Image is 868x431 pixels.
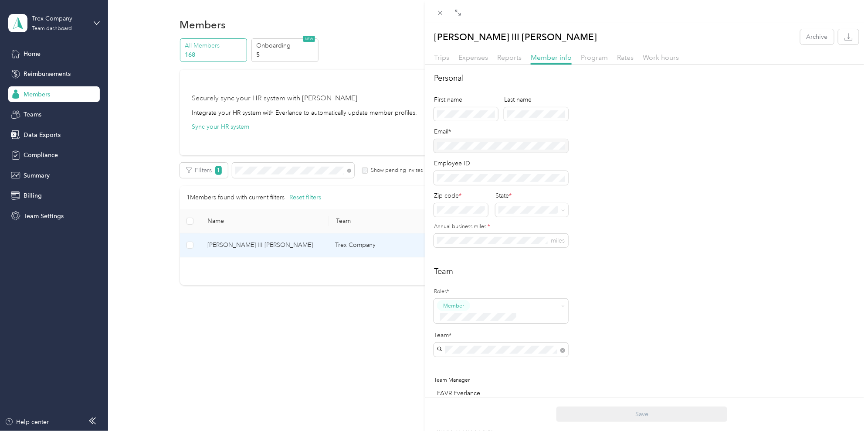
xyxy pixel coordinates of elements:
[443,302,464,310] span: Member
[437,389,568,398] div: FAVR Everlance
[617,53,634,62] span: Rates
[531,53,572,62] span: Member info
[434,29,597,44] p: [PERSON_NAME] III [PERSON_NAME]
[434,266,859,277] h2: Team
[434,288,568,296] label: Roles*
[434,191,488,200] div: Zip code
[643,53,679,62] span: Work hours
[434,331,568,340] div: Team*
[504,95,568,104] div: Last name
[434,223,568,231] label: Annual business miles
[434,95,498,104] div: First name
[458,53,488,62] span: Expenses
[800,29,834,44] button: Archive
[434,53,449,62] span: Trips
[551,237,565,244] span: miles
[437,300,470,311] button: Member
[581,53,608,62] span: Program
[495,191,568,200] div: State
[434,72,859,84] h2: Personal
[434,159,568,168] div: Employee ID
[434,127,568,136] div: Email*
[497,53,522,62] span: Reports
[819,382,868,431] iframe: Everlance-gr Chat Button Frame
[434,377,470,383] span: Team Manager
